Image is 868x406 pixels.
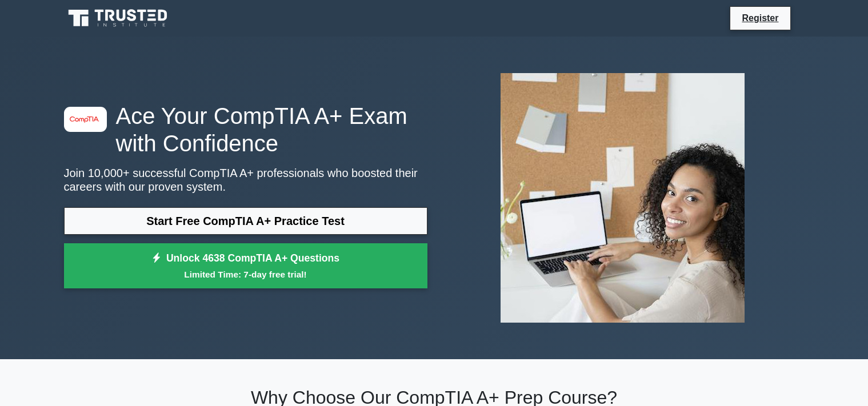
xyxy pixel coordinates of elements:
[64,243,427,289] a: Unlock 4638 CompTIA A+ QuestionsLimited Time: 7-day free trial!
[735,11,785,25] a: Register
[78,268,413,281] small: Limited Time: 7-day free trial!
[64,207,427,235] a: Start Free CompTIA A+ Practice Test
[64,102,427,157] h1: Ace Your CompTIA A+ Exam with Confidence
[64,166,427,194] p: Join 10,000+ successful CompTIA A+ professionals who boosted their careers with our proven system.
